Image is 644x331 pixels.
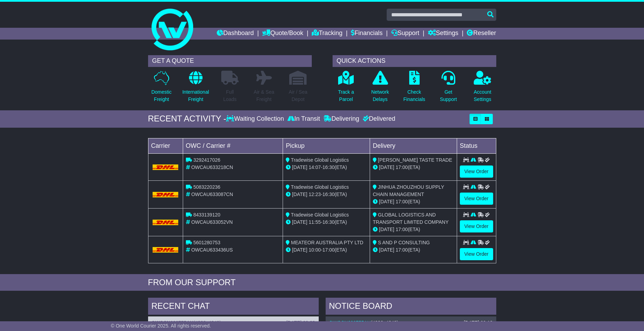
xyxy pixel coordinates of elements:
[391,28,419,40] a: Support
[183,138,283,153] td: OWC / Carrier #
[396,227,408,232] span: 17:00
[473,70,492,107] a: AccountSettings
[373,198,454,205] div: (ETA)
[460,165,493,178] a: View Order
[373,212,449,225] span: GLOBAL LOGISTICS AND TRANSPORT LIMITED COMPANY
[309,247,321,253] span: 10:00
[326,298,496,316] div: NOTICE BOARD
[440,88,457,103] p: Get Support
[464,320,492,326] div: [DATE] 09:18
[153,247,179,253] img: DHL.png
[371,70,389,107] a: NetworkDelays
[148,55,312,67] div: GET A QUOTE
[373,164,454,171] div: (ETA)
[191,192,233,197] span: OWCAU633087CN
[151,88,171,103] p: Domestic Freight
[474,88,491,103] p: Account Settings
[286,164,367,171] div: - (ETA)
[191,247,233,253] span: OWCAU633436US
[111,323,211,329] span: © One World Courier 2025. All rights reserved.
[221,88,239,103] p: Full Loads
[329,320,371,325] a: OWCCN632755AU
[148,138,183,153] td: Carrier
[289,88,308,103] p: Air / Sea Depot
[193,212,220,218] span: 8433139120
[153,192,179,197] img: DHL.png
[361,115,395,123] div: Delivered
[286,219,367,226] div: - (ETA)
[182,70,209,107] a: InternationalFreight
[286,115,322,123] div: In Transit
[379,199,394,204] span: [DATE]
[396,164,408,170] span: 17:00
[291,184,349,190] span: Tradewise Global Logistics
[152,320,194,325] a: OWCCN632755AU
[292,192,307,197] span: [DATE]
[373,246,454,254] div: (ETA)
[151,70,172,107] a: DomesticFreight
[191,219,233,225] span: OWCAU633052VN
[457,138,496,153] td: Status
[338,88,354,103] p: Track a Parcel
[292,164,307,170] span: [DATE]
[309,164,321,170] span: 14:07
[182,88,209,103] p: International Freight
[148,278,496,288] div: FROM OUR SUPPORT
[262,28,303,40] a: Quote/Book
[291,157,349,163] span: Tradewise Global Logistics
[373,226,454,233] div: (ETA)
[254,88,274,103] p: Air & Sea Freight
[338,70,354,107] a: Track aParcel
[379,164,394,170] span: [DATE]
[283,138,370,153] td: Pickup
[286,246,367,254] div: - (ETA)
[226,115,285,123] div: Waiting Collection
[378,240,430,245] span: S AND P CONSULTING
[333,55,496,67] div: QUICK ACTIONS
[193,240,220,245] span: 5601280753
[323,219,335,225] span: 16:30
[323,247,335,253] span: 17:00
[370,138,457,153] td: Delivery
[309,219,321,225] span: 11:55
[460,248,493,260] a: View Order
[403,70,426,107] a: CheckFinancials
[292,219,307,225] span: [DATE]
[351,28,383,40] a: Financials
[191,164,233,170] span: OWCAU633218CN
[152,320,315,326] div: ( )
[322,115,361,123] div: Delivering
[396,199,408,204] span: 17:00
[153,220,179,225] img: DHL.png
[372,320,397,325] span: 4322, 4343
[379,227,394,232] span: [DATE]
[291,240,363,245] span: MEATEOR AUSTRALIA PTY LTD
[309,192,321,197] span: 12:23
[460,193,493,205] a: View Order
[371,88,389,103] p: Network Delays
[286,191,367,198] div: - (ETA)
[373,184,444,197] span: JINHUA ZHOUZHOU SUPPLY CHAIN MANAGEMENT
[148,298,319,316] div: RECENT CHAT
[292,247,307,253] span: [DATE]
[428,28,458,40] a: Settings
[460,220,493,232] a: View Order
[396,247,408,253] span: 17:00
[193,184,220,190] span: 5083220236
[379,247,394,253] span: [DATE]
[439,70,457,107] a: GetSupport
[286,320,315,326] div: [DATE] 09:23
[195,320,220,325] span: 4322, 4343
[323,192,335,197] span: 16:30
[291,212,349,218] span: Tradewise Global Logistics
[153,164,179,170] img: DHL.png
[329,320,493,326] div: ( )
[403,88,425,103] p: Check Financials
[467,28,496,40] a: Reseller
[193,157,220,163] span: 3292417026
[217,28,254,40] a: Dashboard
[378,157,452,163] span: [PERSON_NAME] TASTE TRADE
[148,114,226,124] div: RECENT ACTIVITY -
[323,164,335,170] span: 16:30
[312,28,342,40] a: Tracking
